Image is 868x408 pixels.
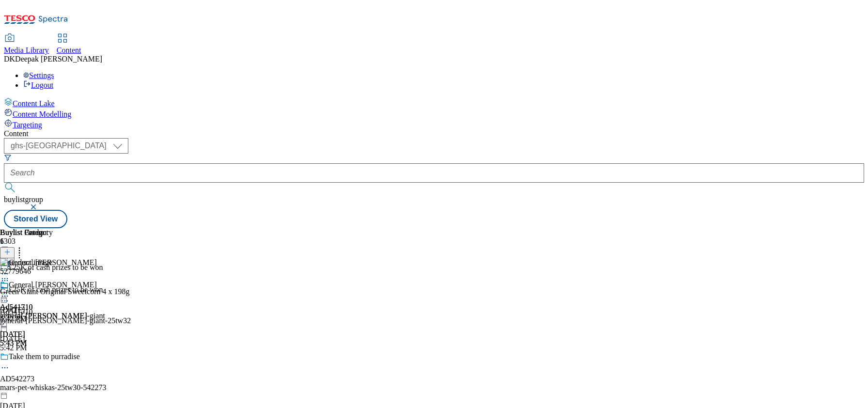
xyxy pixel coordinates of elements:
[4,34,49,55] a: Media Library
[4,195,43,204] span: buylistgroup
[4,55,15,63] span: DK
[23,71,54,79] a: Settings
[4,119,864,129] a: Targeting
[4,163,864,183] input: Search
[15,55,102,63] span: Deepak [PERSON_NAME]
[9,352,80,361] div: Take them to purradise
[13,99,55,108] span: Content Lake
[57,34,81,55] a: Content
[4,129,864,138] div: Content
[4,46,49,54] span: Media Library
[4,97,864,108] a: Content Lake
[13,121,42,129] span: Targeting
[4,154,12,161] svg: Search Filters
[23,81,53,89] a: Logout
[4,108,864,119] a: Content Modelling
[13,110,71,118] span: Content Modelling
[4,210,67,228] button: Stored View
[57,46,81,54] span: Content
